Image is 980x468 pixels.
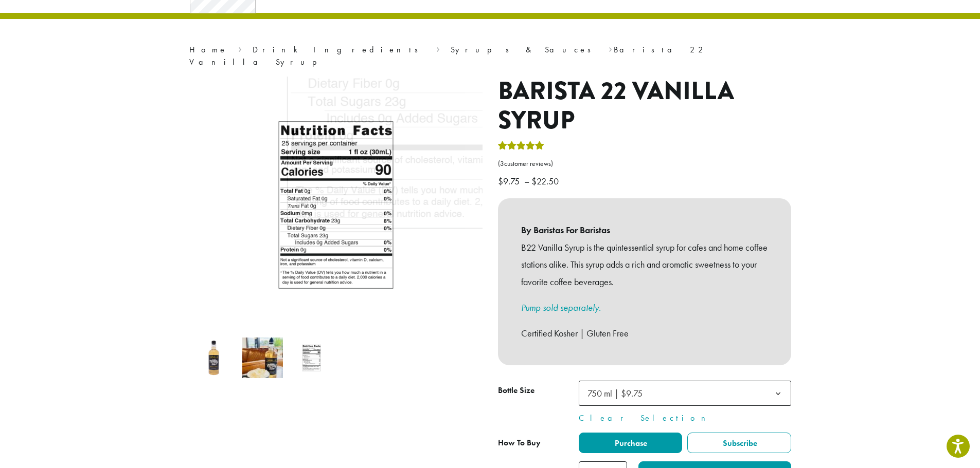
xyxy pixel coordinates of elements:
[498,159,791,169] a: (3customer reviews)
[189,44,227,55] a: Home
[451,44,598,55] a: Syrups & Sauces
[238,40,242,56] span: ›
[521,302,601,313] a: Pump sold separately.
[531,175,537,187] span: $
[193,338,234,378] img: Barista 22 Vanilla Syrup
[579,412,791,424] a: Clear Selection
[498,383,579,398] label: Bottle Size
[498,140,544,155] div: Rated 5.00 out of 5
[498,77,791,136] h1: Barista 22 Vanilla Syrup
[242,338,283,378] img: Barista 22 Vanilla Syrup - Image 2
[291,338,332,378] img: Barista 22 Vanilla Syrup - Image 3
[609,40,612,56] span: ›
[521,239,768,291] p: B22 Vanilla Syrup is the quintessential syrup for cafes and home coffee stations alike. This syru...
[587,387,643,399] span: 750 ml | $9.75
[253,44,425,55] a: Drink Ingredients
[498,175,522,187] bdi: 9.75
[531,175,561,187] bdi: 22.50
[436,40,440,56] span: ›
[613,438,647,448] span: Purchase
[721,438,757,448] span: Subscribe
[524,175,529,187] span: –
[189,44,791,68] nav: Breadcrumb
[521,221,768,239] b: By Baristas For Baristas
[583,383,653,403] span: 750 ml | $9.75
[498,437,541,448] span: How To Buy
[521,325,768,342] p: Certified Kosher | Gluten Free
[498,175,503,187] span: $
[500,159,504,168] span: 3
[579,381,791,406] span: 750 ml | $9.75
